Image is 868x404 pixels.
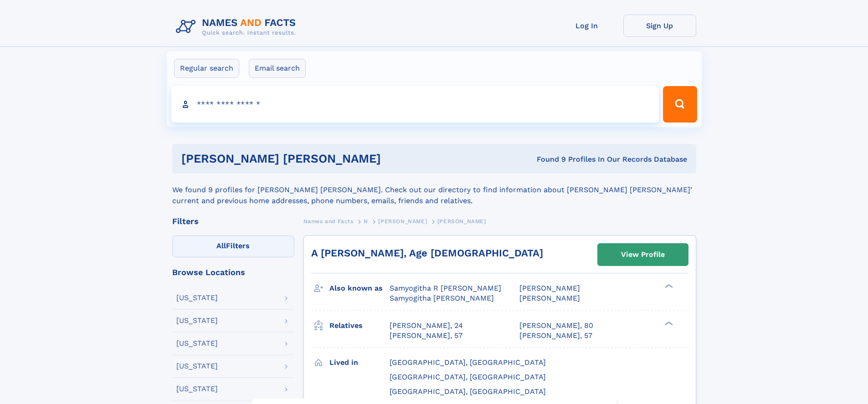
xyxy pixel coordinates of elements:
span: [PERSON_NAME] [437,218,486,225]
span: N [364,218,368,225]
a: Sign Up [623,15,696,37]
div: View Profile [621,244,665,265]
div: Browse Locations [172,268,294,276]
span: Samyogitha [PERSON_NAME] [390,294,494,302]
h3: Also known as [329,281,390,296]
span: [PERSON_NAME] [519,294,580,302]
div: Filters [172,217,294,225]
div: Found 9 Profiles In Our Records Database [459,154,687,164]
a: [PERSON_NAME] [378,215,427,227]
div: [US_STATE] [176,385,218,393]
label: Email search [249,59,306,78]
div: ❯ [663,320,673,326]
input: search input [171,86,659,123]
img: Logo Names and Facts [172,15,303,39]
a: [PERSON_NAME], 24 [390,321,463,331]
label: Regular search [174,59,239,78]
span: [GEOGRAPHIC_DATA], [GEOGRAPHIC_DATA] [390,358,546,367]
span: [PERSON_NAME] [519,284,580,292]
a: Log In [550,15,623,37]
button: Search Button [663,86,697,123]
a: Names and Facts [303,215,354,227]
a: N [364,215,368,227]
a: View Profile [598,244,688,266]
div: We found 9 profiles for [PERSON_NAME] [PERSON_NAME]. Check out our directory to find information ... [172,174,696,206]
h3: Lived in [329,355,390,370]
span: [PERSON_NAME] [378,218,427,225]
label: Filters [172,235,294,257]
a: A [PERSON_NAME], Age [DEMOGRAPHIC_DATA] [311,247,543,259]
span: Samyogitha R [PERSON_NAME] [390,284,501,292]
div: ❯ [663,283,673,289]
span: All [216,241,226,250]
span: [GEOGRAPHIC_DATA], [GEOGRAPHIC_DATA] [390,387,546,396]
div: [US_STATE] [176,340,218,347]
a: [PERSON_NAME], 57 [519,331,592,341]
div: [US_STATE] [176,363,218,370]
a: [PERSON_NAME], 80 [519,321,593,331]
span: [GEOGRAPHIC_DATA], [GEOGRAPHIC_DATA] [390,373,546,381]
h3: Relatives [329,318,390,333]
div: [US_STATE] [176,317,218,324]
h1: [PERSON_NAME] [PERSON_NAME] [181,153,459,164]
a: [PERSON_NAME], 57 [390,331,462,341]
div: [US_STATE] [176,294,218,302]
